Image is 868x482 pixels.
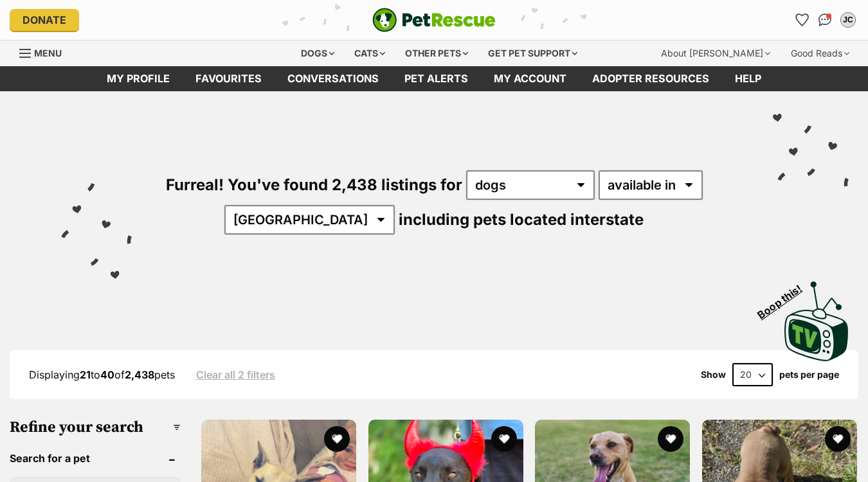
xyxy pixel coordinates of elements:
strong: 2,438 [125,368,154,381]
img: logo-e224e6f780fb5917bec1dbf3a21bbac754714ae5b6737aabdf751b685950b380.svg [372,8,496,32]
a: Boop this! [784,270,849,364]
a: Favourites [791,10,812,30]
h3: Refine your search [10,418,181,436]
div: JC [842,13,854,26]
div: Cats [345,40,394,66]
a: conversations [275,66,392,91]
span: including pets located interstate [399,210,644,229]
a: Donate [10,9,79,31]
a: My profile [94,66,183,91]
strong: 21 [80,368,91,381]
div: About [PERSON_NAME] [652,40,779,66]
a: Adopter resources [579,66,722,91]
span: Menu [34,48,62,58]
div: Other pets [396,40,477,66]
a: PetRescue [372,8,496,32]
div: Get pet support [479,40,586,66]
button: favourite [491,426,516,452]
a: Menu [19,40,71,64]
label: pets per page [779,370,839,380]
div: Good Reads [782,40,858,66]
span: Furreal! You've found 2,438 listings for [166,175,462,194]
a: Conversations [815,10,835,30]
img: chat-41dd97257d64d25036548639549fe6c8038ab92f7586957e7f3b1b290dea8141.svg [818,13,832,26]
button: favourite [825,426,851,452]
span: Boop this! [755,274,815,321]
img: PetRescue TV logo [784,281,849,361]
a: Pet alerts [392,66,481,91]
button: favourite [658,426,683,452]
span: Show [701,370,726,380]
a: My account [481,66,579,91]
div: Dogs [292,40,343,66]
button: favourite [324,426,350,452]
a: Help [722,66,774,91]
a: Clear all 2 filters [196,369,275,380]
button: My account [838,10,858,30]
strong: 40 [100,368,114,381]
span: Displaying to of pets [29,368,175,381]
a: Favourites [183,66,275,91]
ul: Account quick links [791,10,858,30]
header: Search for a pet [10,452,181,464]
